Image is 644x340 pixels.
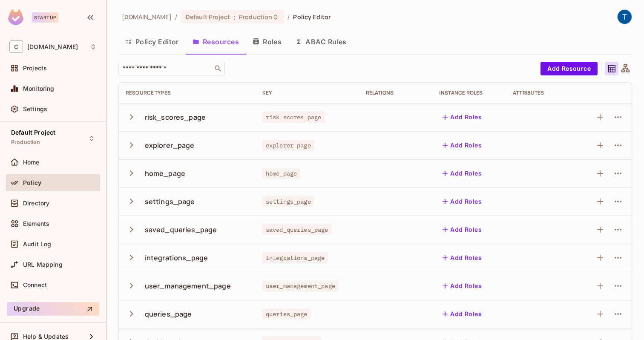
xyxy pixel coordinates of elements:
img: SReyMgAAAABJRU5ErkJggg== [8,9,23,25]
button: Upgrade [7,302,99,316]
span: Default Project [11,129,55,136]
span: integrations_page [262,252,328,263]
div: Resource Types [126,89,249,96]
span: Production [11,139,40,146]
span: Audit Log [23,241,51,248]
span: saved_queries_page [262,224,332,235]
li: / [175,13,177,21]
span: Projects [23,65,47,72]
span: Policy [23,179,41,186]
span: Policy Editor [293,13,331,21]
div: Relations [366,89,426,96]
button: Add Roles [439,251,485,265]
button: Roles [246,31,288,52]
button: Add Roles [439,167,485,180]
button: Resources [186,31,246,52]
span: Default Project [186,13,230,21]
span: explorer_page [262,140,314,151]
button: Add Roles [439,307,485,321]
button: Policy Editor [118,31,186,52]
span: Monitoring [23,85,55,92]
button: Add Roles [439,138,485,152]
div: Startup [32,12,58,23]
div: user_management_page [145,281,231,291]
div: settings_page [145,197,195,206]
button: Add Roles [439,110,485,124]
span: home_page [262,168,300,179]
div: Key [262,89,352,96]
img: Tal Cohen [618,10,632,24]
span: : [233,14,236,20]
div: home_page [145,169,185,178]
span: settings_page [262,196,314,207]
div: Instance roles [439,89,499,96]
button: Add Roles [439,195,485,208]
div: Attributes [513,89,573,96]
span: Connect [23,282,47,288]
span: risk_scores_page [262,112,325,123]
button: Add Resource [540,62,598,75]
span: Elements [23,220,49,227]
span: URL Mapping [23,261,63,268]
span: C [9,40,23,53]
span: Production [239,13,272,21]
span: Settings [23,106,47,112]
li: / [287,13,290,21]
span: queries_page [262,308,311,320]
div: integrations_page [145,253,208,262]
div: risk_scores_page [145,112,206,122]
button: Add Roles [439,223,485,236]
span: Home [23,159,40,166]
span: the active workspace [122,13,172,21]
span: Help & Updates [23,333,69,340]
button: Add Roles [439,279,485,293]
span: user_management_page [262,280,339,291]
div: saved_queries_page [145,225,217,234]
div: explorer_page [145,141,195,150]
span: Directory [23,200,49,207]
button: ABAC Rules [288,31,354,52]
div: queries_page [145,309,192,319]
span: Workspace: cyclops.security [27,43,78,50]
